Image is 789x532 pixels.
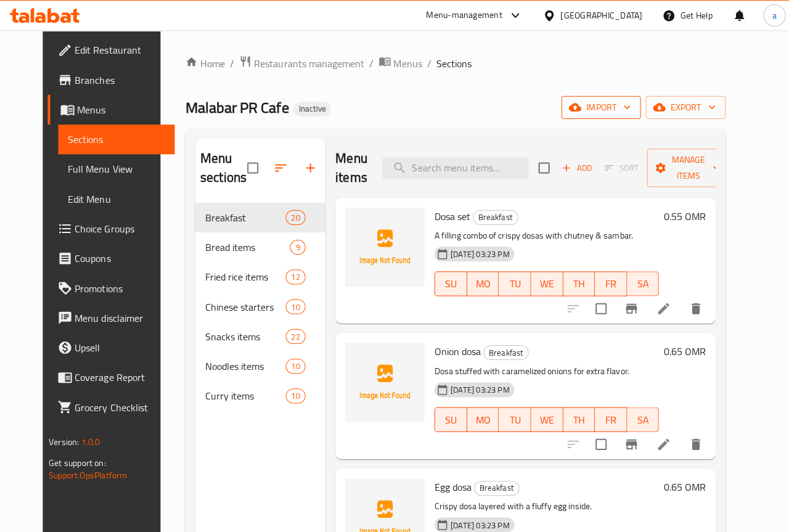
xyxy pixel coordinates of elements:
div: Breakfast [481,343,526,358]
a: Promotions [47,272,174,301]
button: SU [432,270,465,295]
span: Upsell [75,338,165,353]
span: SU [438,409,460,427]
span: Breakfast [472,478,516,493]
button: FR [592,270,624,295]
span: Branches [75,72,165,87]
span: Select section first [594,158,644,177]
div: Breakfast [204,209,284,224]
button: Add section [294,152,324,182]
div: [GEOGRAPHIC_DATA] [558,9,639,22]
span: Grocery Checklist [75,398,165,412]
button: delete [677,292,707,322]
span: 1.0.0 [81,432,100,448]
button: FR [592,405,624,430]
span: FR [597,409,619,427]
span: TH [565,274,587,292]
span: 10 [285,300,303,311]
span: Noodles items [204,357,284,372]
span: Get support on: [49,452,105,469]
span: Edit Menu [68,190,165,205]
img: Dosa set [343,207,422,285]
span: Restaurants management [253,55,362,70]
span: Breakfast [471,209,515,223]
span: import [568,99,628,115]
span: Menus [391,55,420,70]
span: MO [470,409,492,427]
a: Edit menu item [653,435,668,449]
span: Bread items [204,239,288,253]
p: Dosa stuffed with caramelized onions for extra flavor. [432,362,655,377]
span: Full Menu View [68,161,165,176]
div: Inactive [292,101,329,116]
span: Edit Restaurant [75,43,165,57]
span: Manage items [653,152,716,182]
button: TU [496,405,528,430]
span: 9 [289,240,303,252]
span: Breakfast [481,344,525,358]
div: Curry items10 [194,379,324,409]
button: MO [465,405,497,430]
span: WE [533,409,555,427]
span: Snacks items [204,327,284,342]
div: Chinese starters10 [194,290,324,320]
span: Fried rice items [204,268,284,283]
span: 10 [285,388,303,400]
span: Curry items [204,387,284,401]
h2: Menu sections [199,149,246,186]
span: TU [501,409,523,427]
span: TH [565,409,587,427]
div: Fried rice items12 [194,261,324,290]
p: A filling combo of crispy dosas with chutney & sambar. [432,227,655,242]
p: Crispy dosa layered with a fluffy egg inside. [432,496,655,512]
div: items [284,357,304,372]
a: Coverage Report [47,361,174,390]
div: items [284,327,304,342]
h6: 0.55 OMR [660,207,702,224]
li: / [367,55,372,70]
span: Coverage Report [75,368,165,383]
button: Manage items [644,148,726,186]
button: Add [554,158,594,177]
button: TU [496,270,528,295]
span: SU [438,274,460,292]
span: Coupons [75,250,165,264]
button: MO [465,270,497,295]
button: SU [432,405,465,430]
span: Malabar PR Cafe [184,93,287,121]
h6: 0.65 OMR [660,476,702,493]
span: Choice Groups [75,220,165,235]
a: Sections [58,124,174,153]
span: 20 [285,211,303,223]
div: items [284,298,304,313]
button: TH [560,270,592,295]
span: Add [557,160,591,174]
div: Snacks items22 [194,320,324,350]
a: Edit menu item [653,300,668,314]
span: Version: [49,432,79,448]
button: export [642,96,722,118]
div: items [284,209,304,224]
a: Restaurants management [238,55,362,71]
div: Breakfast [470,209,515,224]
a: Edit Menu [58,183,174,213]
span: WE [533,274,555,292]
a: Choice Groups [47,213,174,242]
span: Promotions [75,279,165,294]
span: SA [629,409,651,427]
button: Branch-specific-item [613,427,643,457]
span: SA [629,274,651,292]
a: Coupons [47,242,174,272]
nav: breadcrumb [184,55,722,71]
div: Noodles items10 [194,350,324,379]
button: Branch-specific-item [613,292,643,322]
li: / [425,55,429,70]
span: Sort sections [264,152,294,182]
span: Inactive [292,103,329,113]
h2: Menu items [333,149,366,186]
span: [DATE] 03:23 PM [443,382,512,394]
span: [DATE] 03:23 PM [443,247,512,259]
